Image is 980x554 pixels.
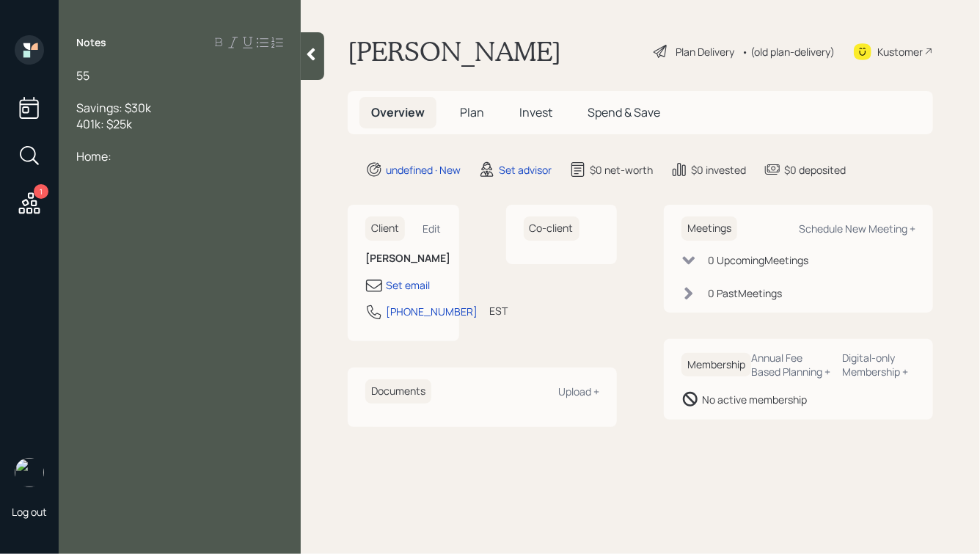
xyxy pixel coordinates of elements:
div: $0 net-worth [590,162,653,178]
div: Digital-only Membership + [843,351,915,379]
div: Set advisor [499,162,552,178]
div: EST [489,303,508,318]
h6: Meetings [681,216,737,241]
span: Home: [76,148,111,164]
div: Set email [386,277,430,293]
div: Plan Delivery [676,44,734,59]
h6: [PERSON_NAME] [365,252,442,265]
label: Notes [76,35,106,50]
div: undefined · New [386,162,461,178]
div: Kustomer [877,44,923,59]
span: Invest [519,104,552,120]
h6: Membership [681,353,751,377]
div: 1 [34,184,48,199]
span: Spend & Save [588,104,660,120]
div: Annual Fee Based Planning + [751,351,831,379]
div: Log out [12,505,47,519]
div: Schedule New Meeting + [799,222,915,236]
span: Plan [460,104,484,120]
h6: Co-client [524,216,579,241]
div: [PHONE_NUMBER] [386,304,478,319]
img: hunter_neumayer.jpg [15,458,44,487]
h6: Client [365,216,405,241]
h6: Documents [365,379,431,404]
div: No active membership [702,392,807,407]
div: 0 Upcoming Meeting s [708,252,808,268]
div: Edit [423,222,442,236]
div: Upload + [558,384,599,398]
div: • (old plan-delivery) [742,44,835,59]
span: Overview [371,104,425,120]
span: 401k: $25k [76,116,132,132]
span: 55 [76,68,89,84]
div: 0 Past Meeting s [708,285,782,301]
div: $0 invested [691,162,746,178]
h1: [PERSON_NAME] [348,35,561,68]
span: Savings: $30k [76,100,151,116]
div: $0 deposited [784,162,846,178]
